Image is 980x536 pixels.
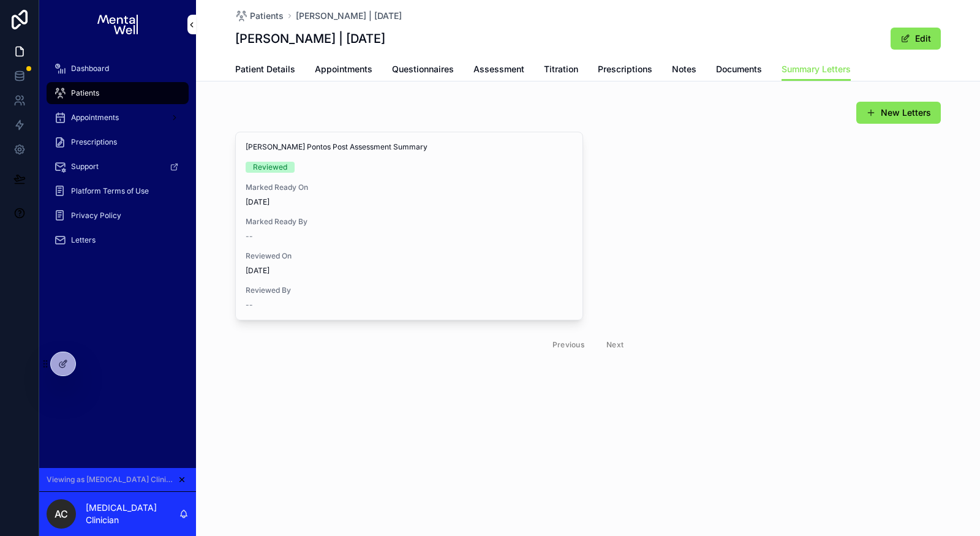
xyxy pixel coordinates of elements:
span: Summary Letters [782,63,851,75]
span: Reviewed By [246,285,573,295]
span: Viewing as [MEDICAL_DATA] Clinician [47,475,175,485]
span: Patients [250,10,284,22]
p: [MEDICAL_DATA] Clinician [86,502,179,526]
a: Questionnaires [392,58,454,83]
h1: [PERSON_NAME] | [DATE] [235,30,385,47]
a: Dashboard [47,58,189,80]
a: Platform Terms of Use [47,180,189,202]
span: Appointments [71,113,119,123]
a: Prescriptions [598,58,652,83]
button: Edit [891,28,941,50]
a: Patients [235,10,284,22]
span: -- [246,300,253,310]
a: Prescriptions [47,131,189,153]
a: Summary Letters [782,58,851,81]
a: Patient Details [235,58,295,83]
div: scrollable content [39,49,196,267]
span: Prescriptions [598,63,652,75]
a: Appointments [315,58,372,83]
span: Marked Ready By [246,217,573,227]
a: Letters [47,229,189,251]
span: Patients [71,88,99,98]
span: Platform Terms of Use [71,186,149,196]
span: Reviewed On [246,251,573,261]
span: Marked Ready On [246,183,573,192]
a: Appointments [47,107,189,129]
a: Patients [47,82,189,104]
span: [PERSON_NAME] Pontos Post Assessment Summary [246,142,573,152]
span: -- [246,232,253,241]
span: Letters [71,235,96,245]
span: Patient Details [235,63,295,75]
span: [DATE] [246,197,573,207]
a: Notes [672,58,696,83]
span: AC [55,507,68,521]
a: Support [47,156,189,178]
a: Titration [544,58,578,83]
span: Assessment [473,63,524,75]
span: Privacy Policy [71,211,121,221]
img: App logo [97,15,137,34]
span: Notes [672,63,696,75]
span: [DATE] [246,266,573,276]
span: Appointments [315,63,372,75]
span: Titration [544,63,578,75]
span: Questionnaires [392,63,454,75]
span: Prescriptions [71,137,117,147]
span: Support [71,162,99,172]
div: Reviewed [253,162,287,173]
span: Dashboard [71,64,109,74]
a: [PERSON_NAME] | [DATE] [296,10,402,22]
a: Privacy Policy [47,205,189,227]
a: Assessment [473,58,524,83]
button: New Letters [856,102,941,124]
span: Documents [716,63,762,75]
a: Documents [716,58,762,83]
